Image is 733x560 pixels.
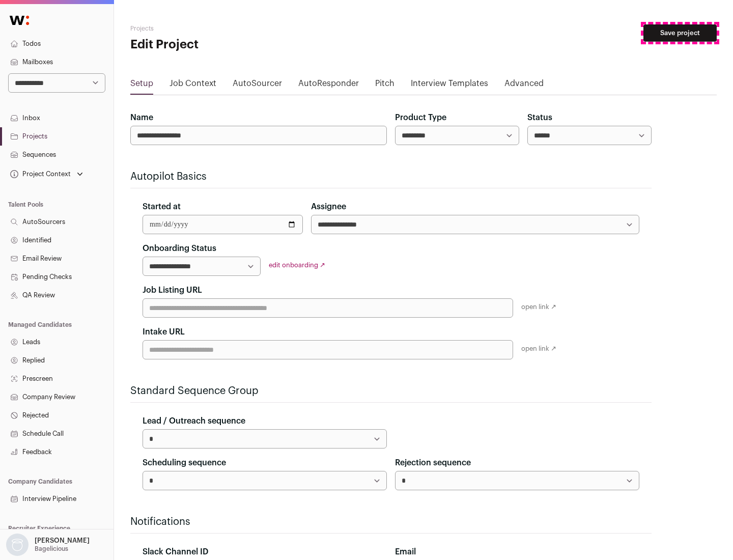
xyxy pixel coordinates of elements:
[130,170,652,184] h2: Autopilot Basics
[143,457,226,469] label: Scheduling sequence
[311,201,346,213] label: Assignee
[35,545,68,553] p: Bagelicious
[35,537,90,545] p: [PERSON_NAME]
[130,515,652,529] h2: Notifications
[4,534,92,556] button: Open dropdown
[143,415,245,427] label: Lead / Outreach sequence
[143,326,185,338] label: Intake URL
[130,24,326,33] h2: Projects
[8,167,85,181] button: Open dropdown
[504,77,544,94] a: Advanced
[298,77,359,94] a: AutoResponder
[143,284,202,296] label: Job Listing URL
[527,111,552,124] label: Status
[130,111,153,124] label: Name
[143,201,181,213] label: Started at
[269,262,325,268] a: edit onboarding ↗
[170,77,216,94] a: Job Context
[395,546,639,558] div: Email
[233,77,282,94] a: AutoSourcer
[4,10,35,31] img: Wellfound
[8,170,71,178] div: Project Context
[395,457,471,469] label: Rejection sequence
[143,242,216,255] label: Onboarding Status
[411,77,488,94] a: Interview Templates
[643,24,717,42] button: Save project
[130,37,326,53] h1: Edit Project
[6,534,29,556] img: nopic.png
[130,384,652,398] h2: Standard Sequence Group
[143,546,208,558] label: Slack Channel ID
[375,77,394,94] a: Pitch
[130,77,153,94] a: Setup
[395,111,446,124] label: Product Type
